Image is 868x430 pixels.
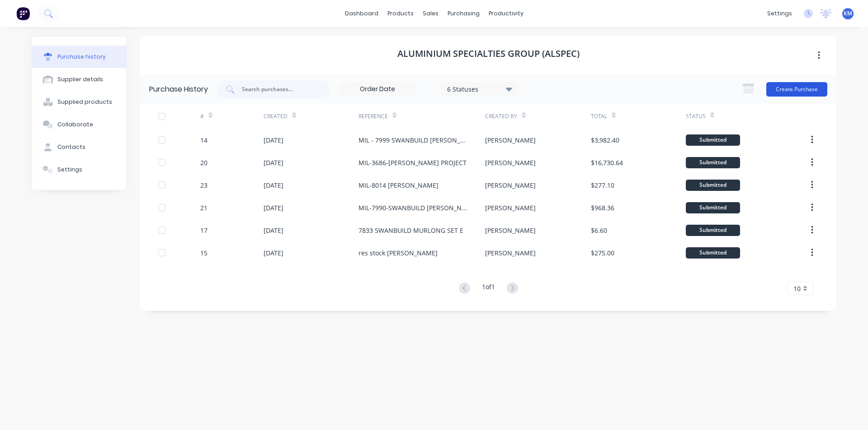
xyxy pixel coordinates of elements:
div: Status [686,112,706,120]
div: Collaborate [57,120,93,129]
div: [PERSON_NAME] [485,180,536,190]
div: Purchase History [149,84,208,95]
div: MIL-7990-SWANBUILD [PERSON_NAME] EXTRA WINDOW [359,203,467,213]
div: $16,730.64 [591,158,623,167]
div: $968.36 [591,203,614,213]
div: [DATE] [264,180,283,190]
div: productivity [484,7,528,20]
div: $3,982.40 [591,135,619,145]
div: [PERSON_NAME] [485,203,536,213]
div: Supplier details [57,75,103,83]
div: Created [264,112,288,120]
div: sales [418,7,443,20]
div: Submitted [686,202,740,213]
div: [PERSON_NAME] [485,226,536,235]
input: Search purchases... [241,85,316,94]
span: KM [844,9,852,18]
div: res stock [PERSON_NAME] [359,248,438,258]
div: [DATE] [264,203,283,213]
div: $6.60 [591,226,607,235]
div: [DATE] [264,248,283,258]
span: 10 [793,284,801,293]
div: $277.10 [591,180,614,190]
div: [DATE] [264,158,283,167]
button: Create Purchase [766,82,827,97]
button: Supplied products [32,91,126,113]
div: settings [763,7,797,20]
div: Submitted [686,247,740,259]
a: dashboard [340,7,383,20]
div: 17 [200,226,208,235]
div: Total [591,112,607,120]
div: [PERSON_NAME] [485,135,536,145]
div: Submitted [686,134,740,146]
h1: ALUMINIUM SPECIALTIES GROUP (ALSPEC) [397,48,580,59]
div: # [200,112,204,120]
div: Submitted [686,225,740,236]
div: [DATE] [264,135,283,145]
div: $275.00 [591,248,614,258]
div: 21 [200,203,208,213]
button: Settings [32,158,126,181]
div: 7833 SWANBUILD MURLONG SET E [359,226,463,235]
div: Purchase history [57,53,106,61]
div: MIL-3686-[PERSON_NAME] PROJECT [359,158,467,167]
div: Created By [485,112,517,120]
div: 23 [200,180,208,190]
button: Collaborate [32,113,126,136]
div: Reference [359,112,388,120]
div: [DATE] [264,226,283,235]
button: Purchase history [32,46,126,68]
div: [PERSON_NAME] [485,248,536,258]
div: [PERSON_NAME] [485,158,536,167]
div: Supplied products [57,98,112,106]
div: MIL-8014 [PERSON_NAME] [359,180,439,190]
div: 6 Statuses [447,84,512,93]
div: 20 [200,158,208,167]
input: Order Date [340,83,415,96]
button: Supplier details [32,68,126,91]
div: MIL - 7999 SWANBUILD [PERSON_NAME] [359,135,467,145]
div: 15 [200,248,208,258]
div: purchasing [443,7,484,20]
div: Settings [57,166,82,174]
div: 14 [200,135,208,145]
img: Factory [16,7,30,20]
div: Submitted [686,180,740,191]
div: products [383,7,418,20]
div: Submitted [686,157,740,168]
div: Contacts [57,143,85,151]
button: Contacts [32,136,126,158]
div: 1 of 1 [482,282,495,295]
